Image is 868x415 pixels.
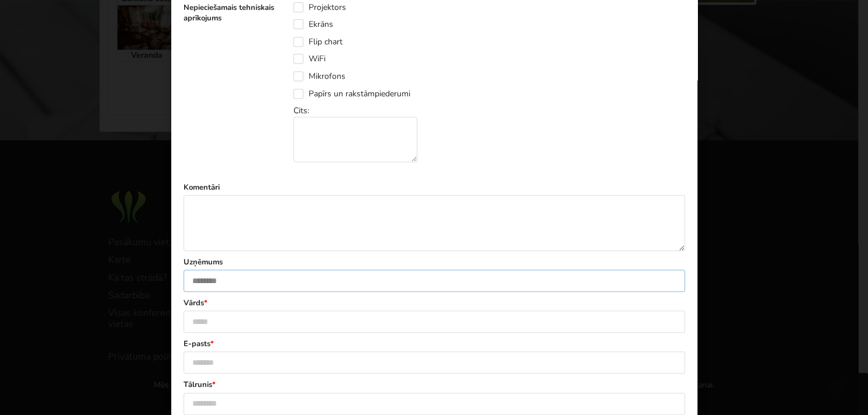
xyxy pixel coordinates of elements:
label: Ekrāns [293,19,333,29]
label: Vārds [184,298,685,308]
label: Flip chart [293,37,343,47]
label: Papīrs un rakstāmpiederumi [293,89,410,99]
label: Komentāri [184,182,685,193]
div: Cits: [293,105,426,162]
label: E-pasts [184,339,685,349]
label: WiFi [293,54,326,64]
label: Projektors [293,2,346,12]
label: Mikrofons [293,71,345,81]
label: Uzņēmums [184,257,685,267]
label: Nepieciešamais tehniskais aprīkojums [184,2,286,23]
label: Tālrunis [184,379,685,390]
